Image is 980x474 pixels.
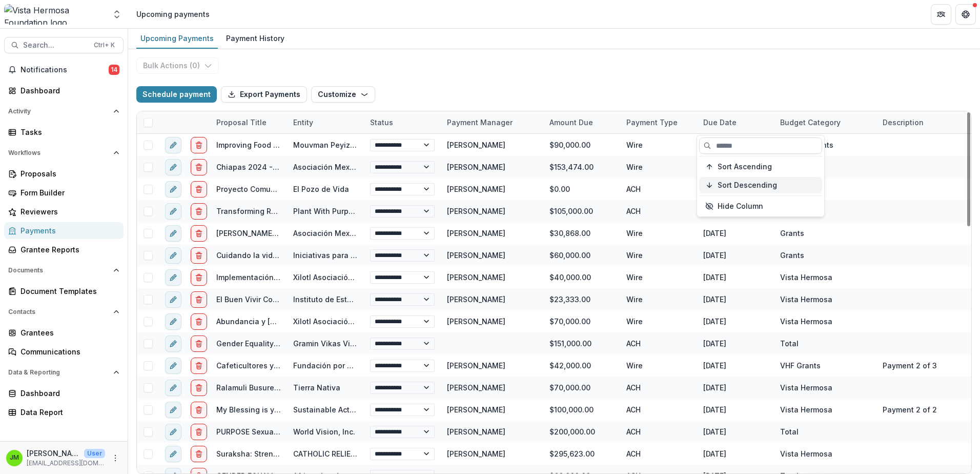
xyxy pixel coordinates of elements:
a: Dashboard [4,385,124,402]
button: edit [165,335,181,352]
div: Wire [620,134,697,156]
div: $70,000.00 [543,377,620,399]
div: $40,000.00 [543,266,620,288]
span: Activity [8,108,109,115]
button: edit [165,203,181,220]
button: Open Documents [4,262,124,279]
div: [DATE] [697,443,774,465]
div: Cafeticultores y cafeticultoras indígenas de [GEOGRAPHIC_DATA], prosperidad con estrategias de em... [216,360,281,371]
div: Budget Category [774,111,876,133]
div: Payment 2 of 3 [883,360,937,371]
div: Payment Manager [441,111,543,133]
button: Sort Ascending [699,159,822,175]
div: El Buen Vivir Comunitario en Armonía con la Creación - Instituto de Estudios e Investigación Inte... [216,294,281,305]
div: Payment History [222,31,289,46]
a: Payments [4,222,124,239]
button: delete [191,313,207,330]
p: User [84,449,105,458]
div: Vista Hermosa [780,404,832,415]
a: Fundación por una Nueva Solución, A.C. [293,361,437,370]
div: ACH [620,421,697,443]
div: Improving Food Systems through Agricultural Inputs, Livestock, and Processing [216,140,281,150]
div: Reviewers [21,206,115,217]
div: Implementación de la Metodología SASA - Xilotl Asociación para el Desarrollo Social [216,272,281,283]
div: Tasks [21,127,115,137]
button: Open Activity [4,103,124,120]
div: Status [364,111,441,133]
div: Amount Due [543,117,599,128]
button: delete [191,247,207,264]
div: [PERSON_NAME] [447,426,505,437]
div: Status [364,117,399,128]
div: [PERSON_NAME] [447,316,505,327]
button: delete [191,335,207,352]
button: Open Contacts [4,304,124,320]
div: [PERSON_NAME] [447,448,505,459]
div: $23,333.00 [543,288,620,310]
a: Payment History [222,29,289,49]
span: Sort Ascending [718,163,772,171]
div: Due Date [697,117,743,128]
div: $295,623.00 [543,443,620,465]
div: Jerry Martinez [10,455,19,461]
div: Ctrl + K [92,39,117,51]
button: delete [191,181,207,197]
div: Proposal Title [210,111,287,133]
a: Proposals [4,165,124,182]
div: Entity [287,111,364,133]
span: Workflows [8,149,109,156]
div: Grantee Reports [21,244,115,255]
span: Documents [8,267,109,274]
div: [DATE] [697,266,774,288]
button: Sort Descending [699,177,822,193]
div: Total [780,338,799,349]
a: Tasks [4,124,124,141]
div: [DATE] [697,332,774,354]
div: Wire [620,310,697,332]
a: Dashboard [4,82,124,99]
div: Abundancia y [PERSON_NAME]: Transformando vidas en las comunidades [DEMOGRAPHIC_DATA] de [GEOGRAP... [216,316,281,327]
a: Sustainable Action International [293,405,409,414]
div: [PERSON_NAME] [447,206,505,216]
button: Search... [4,37,124,53]
a: Instituto de Estudios e Investigación Intercultural, A. C. [293,295,490,304]
div: ACH [620,200,697,222]
div: [PERSON_NAME] [447,184,505,194]
div: Wire [620,288,697,310]
div: Transforming Rural Communities in [GEOGRAPHIC_DATA] - Plant With Purpose [216,206,281,216]
div: [DATE] [697,222,774,244]
div: Suraksha: Strengthening Child Trafficking Prevention Pathways - Catholic Relief Services - United... [216,448,281,459]
button: Open entity switcher [110,4,124,25]
div: Wire [620,244,697,266]
nav: breadcrumb [132,7,214,22]
div: [PERSON_NAME] 2024 - Hacia comunidades sostenibles: promoviendo la salud, la seguridad alimentari... [216,228,281,239]
button: edit [165,402,181,418]
a: CATHOLIC RELIEF SERVICES – UNITED STATES CONFERENCE OF [DEMOGRAPHIC_DATA] BISHOPS [293,449,631,458]
div: [DATE] [697,310,774,332]
div: Vista Hermosa [780,448,832,459]
button: Open Workflows [4,145,124,161]
button: edit [165,269,181,286]
div: PURPOSE Sexual and Gender-Based Violence Project: Advancing Gender Equality and Social Inclusion ... [216,426,281,437]
a: Xilotl Asociación para el Desarrollo Social A.C. [293,273,458,282]
div: $42,000.00 [543,354,620,377]
div: Vista Hermosa [780,272,832,283]
button: delete [191,203,207,220]
div: [PERSON_NAME] [447,228,505,239]
button: delete [191,446,207,462]
div: My Blessing is your Blessing-Community Initiative Project year [DATE],2026! [216,404,281,415]
button: Export Payments [221,86,307,103]
div: $100,000.00 [543,399,620,421]
div: $60,000.00 [543,244,620,266]
div: Due Date [697,111,774,133]
div: $70,000.00 [543,310,620,332]
div: ACH [620,443,697,465]
div: Payment 2 of 2 [883,404,937,415]
div: Payment Manager [441,117,519,128]
div: [DATE] [697,244,774,266]
span: Data & Reporting [8,369,109,376]
a: Communications [4,343,124,360]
